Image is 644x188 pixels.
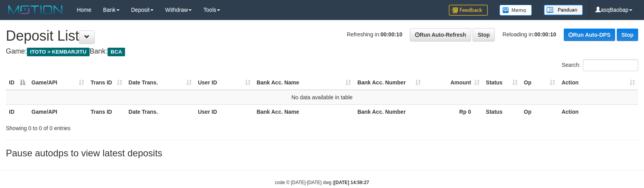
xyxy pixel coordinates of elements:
strong: 00:00:10 [381,31,402,38]
th: Rp 0 [424,104,483,119]
th: Game/API [28,104,88,119]
th: Op: activate to sort column ascending [521,75,559,90]
th: Date Trans.: activate to sort column ascending [125,75,195,90]
th: Amount: activate to sort column ascending [424,75,483,90]
strong: [DATE] 14:59:27 [334,180,369,185]
th: ID: activate to sort column descending [6,75,28,90]
img: panduan.png [544,5,583,15]
h1: Deposit List [6,28,638,44]
a: Run Auto-Refresh [410,28,471,41]
th: Status [483,104,521,119]
th: User ID: activate to sort column ascending [195,75,254,90]
span: Reloading in: [503,31,556,38]
th: Status: activate to sort column ascending [483,75,521,90]
th: Trans ID: activate to sort column ascending [87,75,125,90]
th: Trans ID [87,104,125,119]
input: Search: [583,59,638,71]
img: Feedback.jpg [449,5,488,16]
span: Refreshing in: [347,31,402,38]
strong: 00:00:10 [535,31,556,38]
span: BCA [108,48,125,56]
th: Bank Acc. Number: activate to sort column ascending [354,75,423,90]
td: No data available in table [6,90,638,105]
th: Action: activate to sort column ascending [558,75,638,90]
div: Showing 0 to 0 of 0 entries [6,121,263,132]
img: Button%20Memo.svg [499,5,532,16]
small: code © [DATE]-[DATE] dwg | [275,180,369,185]
img: MOTION_logo.png [6,4,65,16]
th: ID [6,104,28,119]
th: Bank Acc. Name [254,104,355,119]
th: User ID [195,104,254,119]
a: Stop [473,28,495,41]
h3: Pause autodps to view latest deposits [6,148,638,158]
span: ITOTO > KEMBARJITU [27,48,90,56]
th: Op [521,104,559,119]
label: Search: [562,59,638,71]
th: Bank Acc. Name: activate to sort column ascending [254,75,355,90]
th: Date Trans. [125,104,195,119]
a: Run Auto-DPS [564,29,615,41]
th: Bank Acc. Number [354,104,423,119]
a: Stop [617,29,638,41]
h4: Game: Bank: [6,48,638,56]
th: Game/API: activate to sort column ascending [28,75,88,90]
th: Action [558,104,638,119]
